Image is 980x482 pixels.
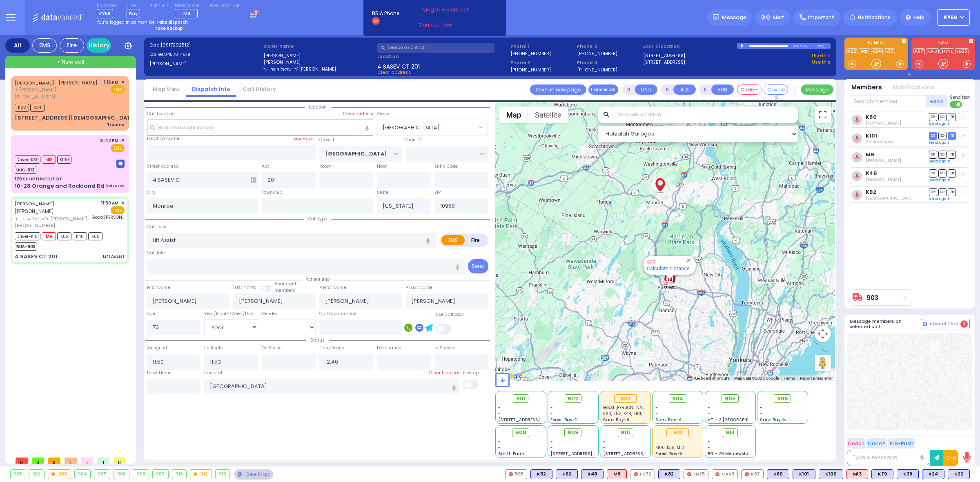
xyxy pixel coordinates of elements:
[884,48,895,54] a: K39
[429,370,459,376] label: Clear hospital
[938,151,947,158] span: SO
[685,256,693,264] button: Close
[603,417,629,423] span: Sanz Bay-6
[866,139,895,145] span: Shlomo Appel
[846,48,858,54] a: K22
[149,42,261,49] label: Cad:
[773,14,784,21] span: Alert
[938,169,947,177] span: SO
[121,79,125,86] span: ✕
[104,79,118,85] span: 1:16 PM
[305,104,331,110] span: Location
[121,200,125,207] span: ✕
[760,417,786,423] span: Sanz Bay-5
[800,41,801,51] div: /
[568,395,578,403] span: 902
[88,232,102,240] span: K60
[647,259,655,265] a: 903
[75,470,91,479] div: 904
[658,469,680,479] div: BLS
[528,107,568,123] button: Show satellite imagery
[32,12,87,22] img: Logo
[801,84,833,95] button: Message
[15,222,55,229] span: [PHONE_NUMBER]
[183,10,190,17] span: M9
[233,284,256,291] label: Last Name
[377,345,401,351] label: Destination
[434,189,441,196] label: ZIP
[319,163,332,170] label: Room
[114,458,126,464] span: 0
[929,159,951,164] a: Send again
[377,69,411,76] span: Clear address
[499,107,528,123] button: Show street map
[155,25,183,31] strong: Take backup
[111,85,125,93] span: EMS
[204,370,222,376] label: Hospital
[550,404,553,411] span: -
[262,163,269,170] label: Apt
[114,470,129,479] div: 906
[16,458,28,464] span: 0
[948,151,956,158] span: TR
[515,429,526,437] span: 908
[777,395,788,403] span: 906
[147,120,373,135] input: Search location here
[948,113,956,121] span: TR
[498,417,575,423] span: [STREET_ADDRESS][PERSON_NAME]
[274,287,295,293] span: members
[846,469,868,479] div: ALS
[913,14,924,21] span: Help
[377,62,420,69] span: 4 SASEV CT 201
[929,151,937,158] span: DR
[103,253,125,260] div: Lift Assist
[15,80,54,86] a: [PERSON_NAME]
[57,58,84,66] span: + New call
[921,319,970,329] button: Internal Chat 0
[121,137,125,144] span: ✕
[929,132,937,140] span: DR
[643,59,685,66] a: [STREET_ADDRESS]
[97,3,117,8] label: Dispatcher
[29,470,45,479] div: 902
[105,183,125,189] div: Seizures
[938,113,947,121] span: SO
[5,38,30,53] div: All
[713,14,719,20] img: message.svg
[643,52,685,59] a: [STREET_ADDRESS]
[65,458,77,464] span: 1
[550,417,578,423] span: Forest Bay-2
[808,14,834,21] span: Important
[866,195,950,201] span: Shia Grunhut
[101,200,118,206] span: 11:50 AM
[262,345,282,351] label: On Scene
[377,111,389,117] label: Areas
[851,83,882,92] button: Members
[960,320,968,328] span: 0
[153,470,168,479] div: 909
[463,370,479,376] label: Pick up
[15,242,37,251] span: BUS-903
[866,170,877,176] a: K48
[664,279,676,289] div: 903
[950,100,963,109] label: Turn off text
[383,124,440,132] span: [GEOGRAPHIC_DATA]
[107,122,125,128] div: Trauma
[99,138,118,144] span: 12:42 PM
[377,120,488,135] span: BLOOMING GROVE
[847,438,865,449] button: Code 1
[859,48,870,54] a: bay
[812,52,831,59] a: Use this
[871,48,883,54] a: K24
[15,232,40,240] span: Driver-K101
[92,214,125,220] span: Good Sam
[97,458,109,464] span: 1
[32,458,44,464] span: 0
[726,429,735,437] span: 913
[866,133,877,139] a: K101
[655,411,658,417] span: -
[871,469,893,479] div: BLS
[793,469,815,479] div: BLS
[603,404,650,411] span: Good Sam
[156,19,188,25] strong: Take dispatch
